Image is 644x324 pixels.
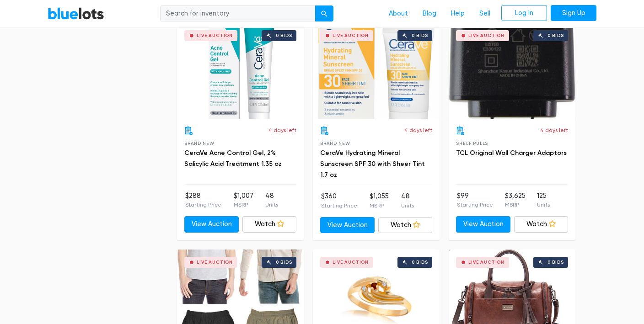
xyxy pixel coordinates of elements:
div: Live Auction [333,260,369,265]
li: $99 [457,191,493,209]
p: Starting Price [321,202,357,210]
p: Starting Price [457,201,493,209]
div: 0 bids [412,260,428,265]
div: 0 bids [276,33,292,38]
div: 0 bids [547,33,564,38]
li: $288 [185,191,221,209]
p: 4 days left [268,126,296,134]
a: CeraVe Acne Control Gel, 2% Salicylic Acid Treatment 1.35 oz [184,149,282,168]
a: About [381,5,415,22]
li: $3,625 [505,191,526,209]
a: Log In [501,5,547,21]
p: Starting Price [185,201,221,209]
a: Live Auction 0 bids [177,23,304,119]
span: Brand New [320,141,350,146]
div: 0 bids [412,33,428,38]
a: Watch [378,217,433,234]
input: Search for inventory [160,5,316,22]
p: Units [265,201,278,209]
p: Units [537,201,550,209]
a: View Auction [456,216,510,233]
li: 48 [265,191,278,209]
div: Live Auction [197,33,233,38]
a: View Auction [184,216,239,233]
li: $360 [321,191,357,210]
div: 0 bids [276,260,292,265]
p: MSRP [234,201,253,209]
p: 4 days left [404,126,432,134]
div: Live Auction [197,260,233,265]
a: Watch [242,216,297,233]
a: BlueLots [48,7,104,20]
p: 4 days left [540,126,568,134]
p: Units [401,202,414,210]
a: Live Auction 0 bids [449,23,575,119]
div: 0 bids [547,260,564,265]
a: CeraVe Hydrating Mineral Sunscreen SPF 30 with Sheer Tint 1.7 oz [320,149,425,179]
li: 125 [537,191,550,209]
li: $1,007 [234,191,253,209]
li: $1,055 [370,191,389,210]
a: View Auction [320,217,375,234]
span: Shelf Pulls [456,141,488,146]
p: MSRP [370,202,389,210]
p: MSRP [505,201,526,209]
a: Watch [514,216,569,233]
a: Sell [472,5,498,22]
a: Live Auction 0 bids [313,23,440,119]
div: Live Auction [333,33,369,38]
span: Brand New [184,141,214,146]
a: Sign Up [551,5,596,21]
div: Live Auction [468,33,504,38]
a: Help [444,5,472,22]
li: 48 [401,191,414,210]
div: Live Auction [468,260,504,265]
a: Blog [415,5,444,22]
a: TCL Original Wall Charger Adaptors [456,149,567,157]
